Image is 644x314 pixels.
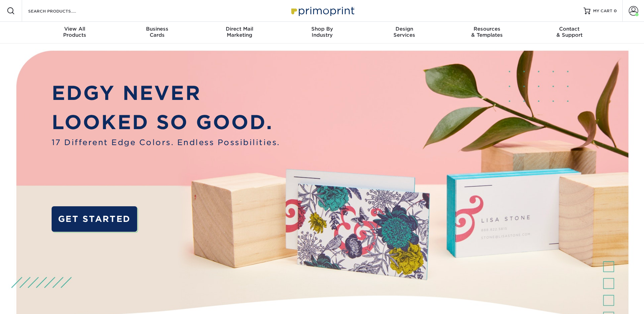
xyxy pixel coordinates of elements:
[363,26,446,38] div: Services
[116,22,198,43] a: BusinessCards
[363,22,446,43] a: DesignServices
[34,26,116,38] div: Products
[593,8,612,14] span: MY CART
[281,22,363,43] a: Shop ByIndustry
[52,108,280,137] p: LOOKED SO GOOD.
[116,26,198,38] div: Cards
[446,26,528,38] div: & Templates
[281,26,363,32] span: Shop By
[288,3,356,18] img: Primoprint
[34,22,116,43] a: View AllProducts
[446,22,528,43] a: Resources& Templates
[52,137,280,148] span: 17 Different Edge Colors. Endless Possibilities.
[281,26,363,38] div: Industry
[52,78,280,107] p: EDGY NEVER
[198,26,281,32] span: Direct Mail
[614,8,617,13] span: 0
[528,26,611,32] span: Contact
[27,7,94,15] input: SEARCH PRODUCTS.....
[198,26,281,38] div: Marketing
[116,26,198,32] span: Business
[528,26,611,38] div: & Support
[198,22,281,43] a: Direct MailMarketing
[34,26,116,32] span: View All
[446,26,528,32] span: Resources
[52,206,137,232] a: GET STARTED
[528,22,611,43] a: Contact& Support
[363,26,446,32] span: Design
